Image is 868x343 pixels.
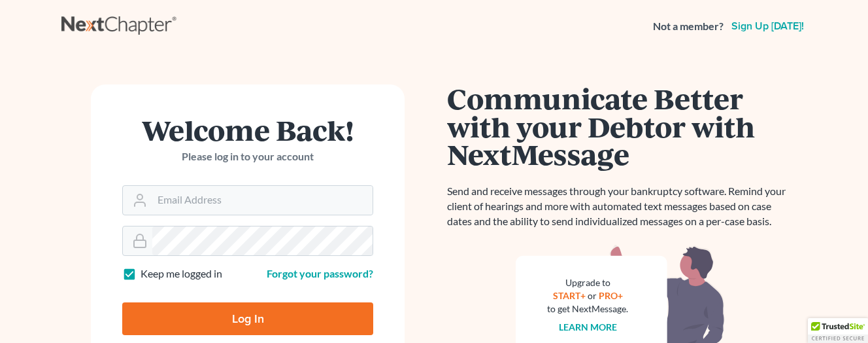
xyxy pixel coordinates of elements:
[808,318,868,343] div: TrustedSite Certified
[141,266,222,281] label: Keep me logged in
[547,302,628,316] div: to get NextMessage.
[122,116,373,144] h1: Welcome Back!
[599,290,623,301] a: PRO+
[267,267,373,280] a: Forgot your password?
[559,321,617,333] a: Learn more
[653,19,724,34] strong: Not a member?
[729,21,807,31] a: Sign up [DATE]!
[588,290,597,301] span: or
[553,290,586,301] a: START+
[152,186,373,215] input: Email Address
[122,302,373,335] input: Log In
[547,276,628,289] div: Upgrade to
[122,149,373,164] p: Please log in to your account
[447,184,793,229] p: Send and receive messages through your bankruptcy software. Remind your client of hearings and mo...
[447,84,793,168] h1: Communicate Better with your Debtor with NextMessage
